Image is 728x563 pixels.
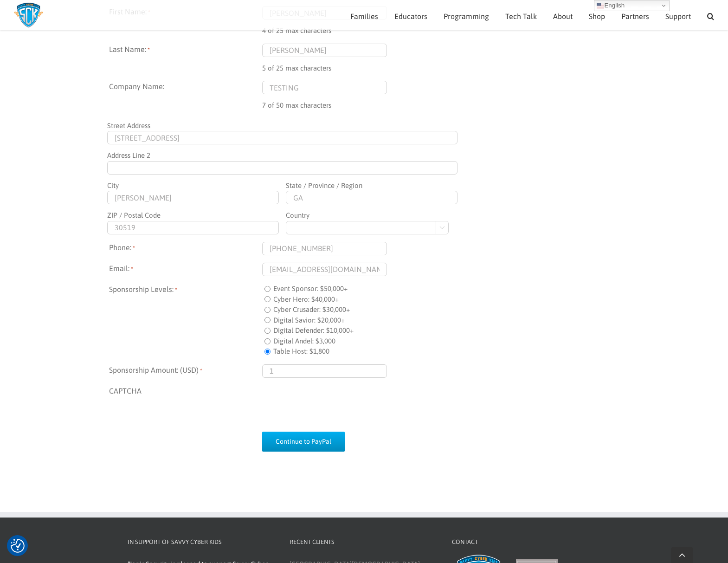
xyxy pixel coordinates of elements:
[621,13,649,20] span: Partners
[262,432,345,452] input: Continue to PayPal
[273,346,329,357] label: Table Host: $1,800
[444,13,489,20] span: Programming
[262,94,619,111] div: 7 of 50 max characters
[262,57,619,74] div: 5 of 25 max characters
[553,13,573,20] span: About
[109,284,262,295] legend: Sponsorship Levels:
[505,13,537,20] span: Tech Talk
[290,537,437,547] h4: Recent Clients
[262,385,403,421] iframe: reCAPTCHA
[273,284,348,294] label: Event Sponsor: $50,000+
[11,539,25,553] button: Consent Preferences
[273,325,354,336] label: Digital Defender: $10,000+
[286,178,457,191] label: State / Province / Region
[452,537,599,547] h4: Contact
[14,2,43,28] img: Savvy Cyber Kids Logo
[273,336,335,347] label: Digital Andel: $3,000
[286,208,457,221] label: Country
[273,315,345,326] label: Digital Savior: $20,000+
[394,13,427,20] span: Educators
[589,13,605,20] span: Shop
[107,208,279,221] label: ZIP / Postal Code
[107,148,457,161] label: Address Line 2
[109,385,262,421] label: CAPTCHA
[597,2,604,9] img: en
[109,263,262,276] label: Email:
[107,118,457,131] label: Street Address
[109,242,262,255] label: Phone:
[11,539,25,553] img: Revisit consent button
[273,304,350,315] label: Cyber Crusader: $30,000+
[665,13,691,20] span: Support
[273,294,339,305] label: Cyber Hero: $40,000+
[107,178,279,191] label: City
[109,44,262,74] label: Last Name:
[350,13,378,20] span: Families
[128,537,275,547] h4: In Support of Savvy Cyber Kids
[109,364,262,378] label: Sponsorship Amount: (USD)
[109,81,262,111] label: Company Name:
